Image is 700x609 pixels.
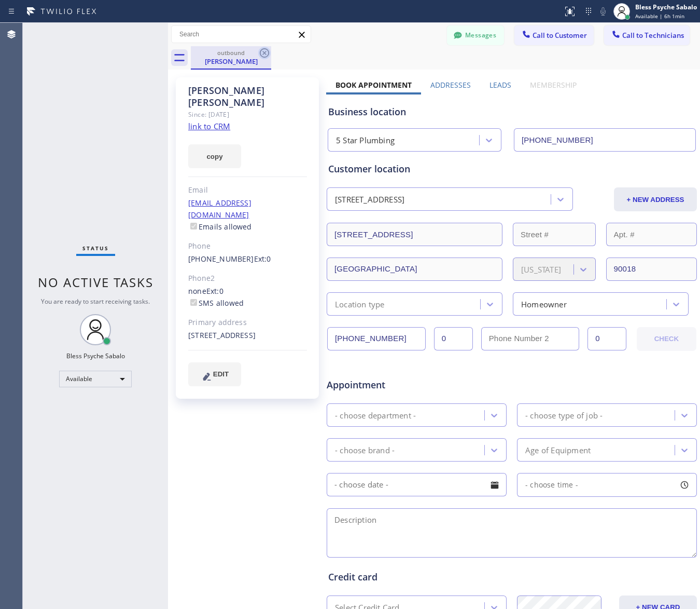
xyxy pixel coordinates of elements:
div: Bless Psyche Sabalo [66,351,125,360]
input: - choose date - [327,473,507,496]
input: City [327,258,502,281]
div: Business location [328,105,695,119]
input: ZIP [606,258,697,281]
input: Apt. # [606,223,697,246]
span: Ext: 0 [206,286,223,296]
div: none [188,286,307,309]
div: Primary address [188,317,307,329]
div: - choose type of job - [525,409,603,421]
label: SMS allowed [188,298,244,308]
input: Ext. [434,327,473,350]
label: Addresses [430,80,471,90]
span: Available | 6h 1min [635,12,684,20]
input: Ext. 2 [587,327,626,350]
span: Call to Technicians [622,31,684,40]
div: outbound [192,49,270,57]
div: Phone [188,240,307,252]
input: Emails allowed [190,223,197,229]
span: No active tasks [38,274,153,291]
span: Appointment [327,378,449,392]
div: - choose brand - [335,444,395,456]
span: Ext: 0 [254,254,271,264]
div: Customer location [328,162,695,176]
button: Mute [596,4,610,19]
span: - choose time - [525,480,578,490]
span: You are ready to start receiving tasks. [41,297,150,306]
label: Leads [489,80,511,90]
input: Phone Number [514,128,696,152]
button: Call to Customer [514,25,594,45]
div: Email [188,184,307,196]
a: link to CRM [188,121,230,131]
span: Call to Customer [533,31,587,40]
div: Since: [DATE] [188,109,307,120]
span: Status [82,245,109,252]
div: Available [59,371,132,387]
label: Emails allowed [188,222,252,232]
button: EDIT [188,362,241,386]
div: [PERSON_NAME] [192,57,270,66]
span: EDIT [213,370,229,378]
div: Bless Psyche Sabalo [635,3,697,11]
div: Desiree Prescod [192,46,270,69]
button: CHECK [637,327,696,351]
button: Messages [447,25,504,45]
div: Credit card [328,570,695,584]
label: Membership [530,80,577,90]
a: [EMAIL_ADDRESS][DOMAIN_NAME] [188,198,251,220]
input: Search [172,26,311,43]
div: Location type [335,298,385,310]
input: Street # [513,223,596,246]
div: Phone2 [188,273,307,285]
div: Homeowner [521,298,567,310]
button: copy [188,144,241,168]
label: Book Appointment [335,80,412,90]
div: [STREET_ADDRESS] [188,330,307,342]
button: + NEW ADDRESS [614,187,697,211]
input: SMS allowed [190,299,197,306]
input: Phone Number 2 [481,327,580,350]
input: Phone Number [327,327,426,350]
div: Age of Equipment [525,444,591,456]
button: Call to Technicians [604,25,690,45]
div: [STREET_ADDRESS] [335,194,404,206]
div: [PERSON_NAME] [PERSON_NAME] [188,85,307,109]
input: Address [327,223,502,246]
a: [PHONE_NUMBER] [188,254,254,264]
div: 5 Star Plumbing [336,134,395,146]
div: - choose department - [335,409,416,421]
